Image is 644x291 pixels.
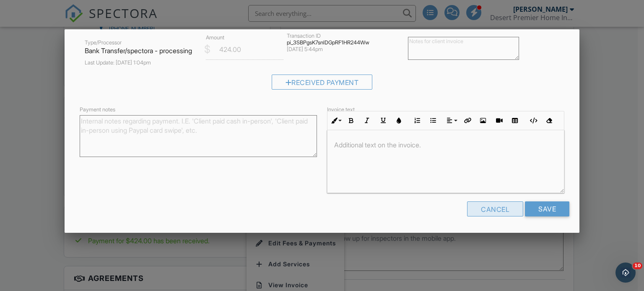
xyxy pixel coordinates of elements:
span: 10 [633,263,642,269]
label: Payment notes [80,106,115,113]
button: Clear Formatting [541,113,557,129]
button: Align [443,113,459,129]
p: Bank Transfer/spectora - processing [85,46,196,55]
button: Insert Link (Ctrl+K) [459,113,475,129]
div: Last Update: [DATE] 1:04pm [85,59,196,66]
div: Transaction ID [287,33,398,39]
iframe: Intercom live chat [615,263,636,283]
div: $ [204,42,210,57]
a: Received Payment [272,80,373,89]
div: [DATE] 5:44pm [287,46,398,53]
button: Italic (Ctrl+I) [359,113,375,129]
div: Received Payment [272,75,373,90]
button: Insert Video [491,113,507,129]
label: Invoice text [327,106,355,113]
div: Type/Processor [85,39,196,46]
label: Amount [206,34,224,41]
button: Insert Table [507,113,523,129]
input: Save [525,201,569,216]
div: Cancel [467,201,523,216]
button: Code View [525,113,541,129]
button: Insert Image (Ctrl+P) [475,113,491,129]
button: Unordered List [425,113,441,129]
button: Ordered List [409,113,425,129]
button: Inline Style [327,113,343,129]
button: Colors [391,113,407,129]
div: pi_3SBPgsK7snlDGpRF1HR244Ww [287,39,398,46]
